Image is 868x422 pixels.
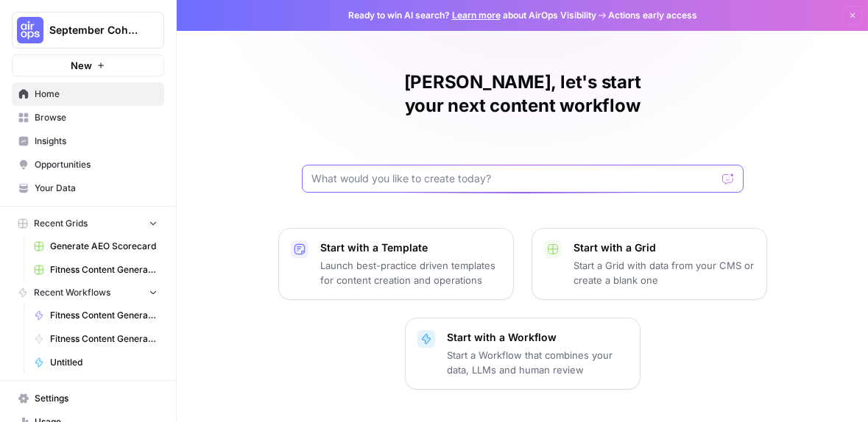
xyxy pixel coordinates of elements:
button: Start with a TemplateLaunch best-practice driven templates for content creation and operations [278,228,514,300]
p: Start with a Workflow [447,330,628,345]
input: What would you like to create today? [311,171,716,186]
p: Launch best-practice driven templates for content creation and operations [320,258,501,287]
span: Opportunities [35,158,158,171]
p: Start a Workflow that combines your data, LLMs and human review [447,348,628,377]
span: Recent Grids [34,217,88,230]
span: Generate AEO Scorecard [50,240,158,253]
button: Recent Workflows [12,282,164,304]
span: Your Data [35,182,158,195]
span: Insights [35,135,158,148]
span: Home [35,87,158,101]
a: Generate AEO Scorecard [27,235,164,258]
button: Start with a WorkflowStart a Workflow that combines your data, LLMs and human review [405,318,641,390]
button: Workspace: September Cohort [12,12,164,49]
span: Fitness Content Generator (Micah) [50,309,158,322]
span: Fitness Content Generator ([PERSON_NAME]) [50,332,158,346]
a: Fitness Content Generator (Micah) [27,258,164,282]
a: Home [12,82,164,106]
span: New [71,58,92,73]
p: Start a Grid with data from your CMS or create a blank one [574,258,755,287]
span: Settings [35,392,158,405]
a: Learn more [452,10,501,21]
a: Fitness Content Generator (Micah) [27,304,164,327]
a: Untitled [27,351,164,374]
span: Untitled [50,356,158,369]
a: Your Data [12,176,164,200]
a: Fitness Content Generator ([PERSON_NAME]) [27,327,164,351]
a: Insights [12,129,164,153]
button: Start with a GridStart a Grid with data from your CMS or create a blank one [532,228,767,300]
span: Actions early access [608,9,697,22]
img: September Cohort Logo [17,17,43,43]
span: September Cohort [49,23,138,37]
span: Fitness Content Generator (Micah) [50,263,158,276]
span: Browse [35,111,158,124]
h1: [PERSON_NAME], let's start your next content workflow [302,71,744,118]
a: Settings [12,387,164,410]
span: Recent Workflows [34,286,110,299]
p: Start with a Grid [574,240,755,255]
a: Browse [12,106,164,129]
button: New [12,54,164,76]
button: Recent Grids [12,212,164,235]
a: Opportunities [12,153,164,176]
p: Start with a Template [320,240,501,255]
span: Ready to win AI search? about AirOps Visibility [348,9,596,22]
